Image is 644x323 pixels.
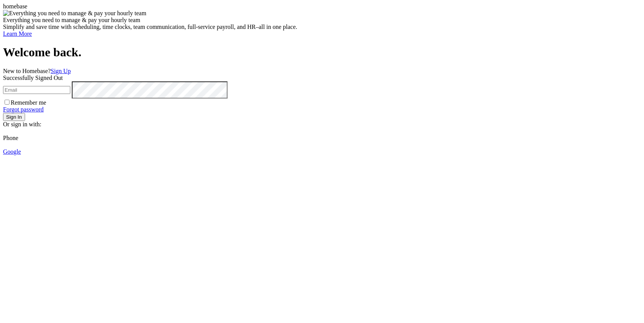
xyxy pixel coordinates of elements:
[3,113,25,121] button: Sign In
[51,68,71,74] a: Sign Up
[3,135,18,141] span: Phone
[3,45,641,59] h1: Welcome back.
[3,121,641,128] div: Or sign in with:
[3,30,32,37] a: Learn More
[3,86,70,94] input: Email
[3,10,146,17] img: Everything you need to manage & pay your hourly team
[5,100,9,105] input: Remember me
[3,17,641,24] div: Everything you need to manage & pay your hourly team
[3,148,21,155] a: Google
[3,24,641,30] div: Simplify and save time with scheduling, time clocks, team communication, full-service payroll, an...
[3,155,3,156] img: seg
[3,106,44,113] a: Forgot password
[3,68,641,75] div: New to Homebase?
[3,99,46,106] label: Remember me
[3,3,641,10] div: homebase
[3,75,63,81] span: Successfully Signed Out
